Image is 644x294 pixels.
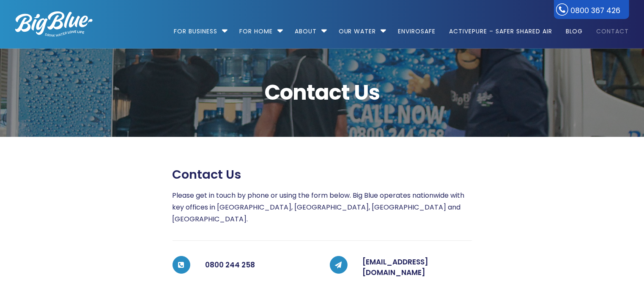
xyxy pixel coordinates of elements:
p: Please get in touch by phone or using the form below. Big Blue operates nationwide with key offic... [173,190,472,225]
span: Contact Us [15,82,629,103]
img: logo [15,11,93,37]
iframe: Chatbot [588,238,632,282]
span: Contact us [173,167,241,182]
a: [EMAIL_ADDRESS][DOMAIN_NAME] [363,257,429,278]
h5: 0800 244 258 [206,257,315,274]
